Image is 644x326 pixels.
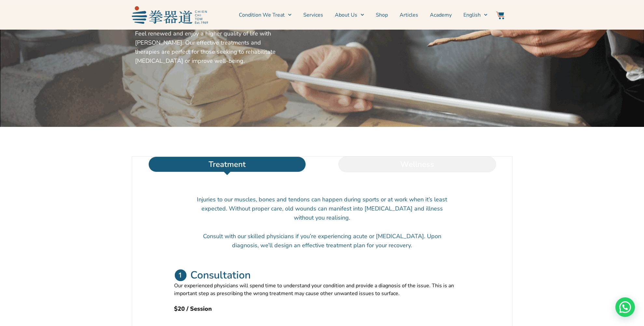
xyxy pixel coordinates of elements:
p: Injuries to our muscles, bones and tendons can happen during sports or at work when it’s least ex... [197,195,447,222]
a: About Us [335,7,364,23]
h2: $20 / Session [174,304,470,313]
a: Condition We Treat [239,7,292,23]
p: Consult with our skilled physicians if you’re experiencing acute or [MEDICAL_DATA]. Upon diagnosi... [197,232,447,250]
a: Academy [430,7,452,23]
a: English [463,7,487,23]
p: Feel renewed and enjoy a higher quality of life with [PERSON_NAME]. Our effective treatments and ... [135,29,281,65]
img: Website Icon-03 [496,11,504,19]
nav: Menu [211,7,488,23]
h2: Consultation [190,269,251,282]
a: Shop [376,7,388,23]
p: Our experienced physicians will spend time to understand your condition and provide a diagnosis o... [174,282,470,297]
a: Services [303,7,323,23]
span: English [463,11,481,19]
a: Articles [400,7,418,23]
